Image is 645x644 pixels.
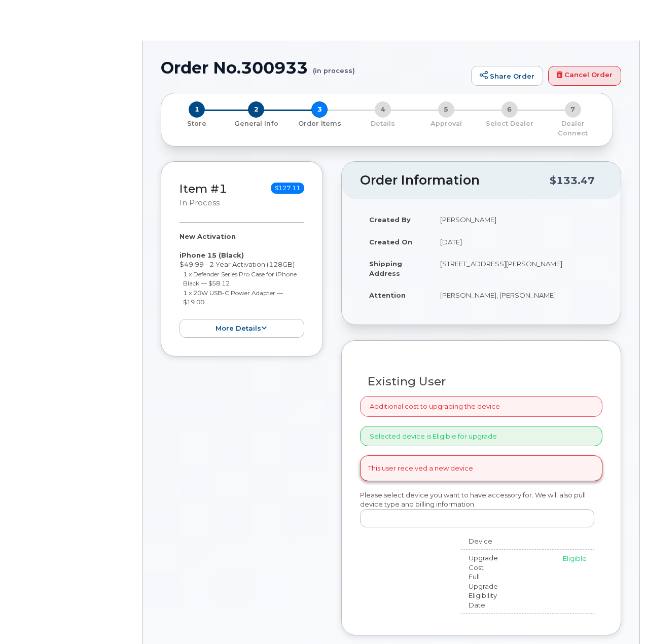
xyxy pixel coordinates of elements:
[183,270,297,288] small: 1 x Defender Series Pro Case for iPhone Black — $58.12
[431,231,602,253] td: [DATE]
[471,66,543,86] a: Share Order
[169,118,225,128] a: 1 Store
[173,119,221,128] p: Store
[431,208,602,231] td: [PERSON_NAME]
[360,173,550,188] h2: Order Information
[431,284,602,306] td: [PERSON_NAME], [PERSON_NAME]
[229,119,284,128] p: General Info
[369,291,406,299] strong: Attention
[461,553,517,572] div: Upgrade Cost
[369,216,411,224] strong: Created By
[271,183,304,194] span: $127.11
[550,171,595,190] div: $133.47
[360,426,602,447] div: Selected device is Eligible for upgrade
[248,101,264,118] span: 2
[524,554,587,563] div: Eligible
[161,59,466,77] h1: Order No.300933
[360,455,602,481] div: This user received a new device
[183,289,283,306] small: 1 x 20W USB-C Power Adapter — $19.00
[360,490,602,527] div: Please select device you want to have accessory for. We will also pull device type and billing in...
[368,375,595,388] h3: Existing User
[180,251,244,259] strong: iPhone 15 (Black)
[431,253,602,284] td: [STREET_ADDRESS][PERSON_NAME]
[180,198,220,207] small: in process
[461,572,517,610] div: Full Upgrade Eligibility Date
[180,232,304,338] div: $49.99 - 2 Year Activation (128GB)
[548,66,621,86] a: Cancel Order
[180,319,304,338] button: more details
[180,182,227,196] a: Item #1
[360,396,602,417] div: Additional cost to upgrading the device
[369,260,402,277] strong: Shipping Address
[461,536,517,546] div: Device
[189,101,205,118] span: 1
[225,118,288,128] a: 2 General Info
[180,232,236,240] strong: New Activation
[313,59,355,75] small: (in process)
[369,238,412,246] strong: Created On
